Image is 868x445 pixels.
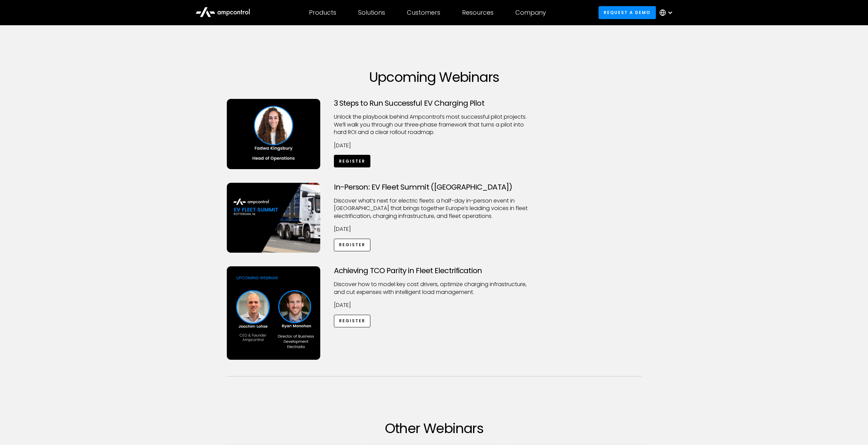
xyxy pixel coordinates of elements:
[407,9,440,16] div: Customers
[334,225,534,233] p: [DATE]
[309,9,336,16] div: Products
[334,142,534,149] p: [DATE]
[334,99,534,108] h3: 3 Steps to Run Successful EV Charging Pilot
[334,183,534,192] h3: In-Person: EV Fleet Summit ([GEOGRAPHIC_DATA])
[515,9,546,16] div: Company
[358,9,385,16] div: Solutions
[334,266,534,275] h3: Achieving TCO Parity in Fleet Electrification
[334,239,371,251] a: Register
[462,9,494,16] div: Resources
[599,6,656,19] a: Request a demo
[334,113,534,136] p: Unlock the playbook behind Ampcontrol’s most successful pilot projects. We’ll walk you through ou...
[334,301,534,309] p: [DATE]
[227,420,642,436] h2: Other Webinars
[334,315,371,327] a: Register
[334,281,534,296] p: Discover how to model key cost drivers, optimize charging infrastructure, and cut expenses with i...
[334,197,534,220] p: ​Discover what’s next for electric fleets: a half-day in-person event in [GEOGRAPHIC_DATA] that b...
[227,69,642,85] h1: Upcoming Webinars
[334,155,371,167] a: Register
